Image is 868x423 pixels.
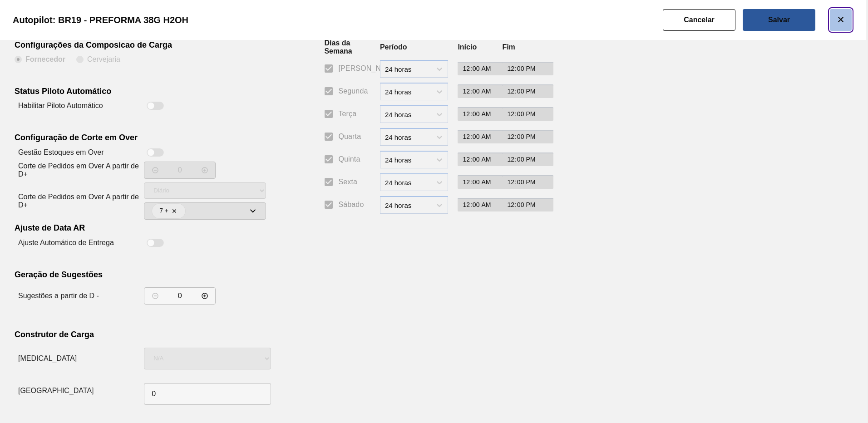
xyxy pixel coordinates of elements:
[338,177,357,187] span: Sexta
[15,223,266,235] div: Ajuste de Data AR
[18,102,103,109] label: Habilitar Piloto Automático
[18,148,104,156] label: Gestão Estoques em Over
[380,43,407,51] label: Período
[338,199,364,210] span: Sábado
[15,87,266,98] div: Status Piloto Automático
[15,330,266,342] div: Construtor de Carga
[338,108,356,119] span: Terça
[502,43,515,51] label: Fim
[18,193,139,209] label: Corte de Pedidos em Over A partir de D+
[338,86,368,97] span: Segunda
[338,63,399,74] span: [PERSON_NAME]
[15,133,266,145] div: Configuração de Corte em Over
[338,131,361,142] span: Quarta
[76,56,120,65] clb-radio-button: Cervejaria
[324,39,352,55] label: Dias da Semana
[18,162,139,178] label: Corte de Pedidos em Over A partir de D+
[338,154,360,165] span: Quinta
[15,270,266,282] div: Geração de Sugestões
[18,387,94,394] label: [GEOGRAPHIC_DATA]
[15,40,266,52] div: Configurações da Composicao de Carga
[458,43,477,51] label: Início
[15,56,65,65] clb-radio-button: Fornecedor
[18,239,114,246] label: Ajuste Automático de Entrega
[18,292,99,300] label: Sugestões a partir de D -
[18,354,77,362] label: [MEDICAL_DATA]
